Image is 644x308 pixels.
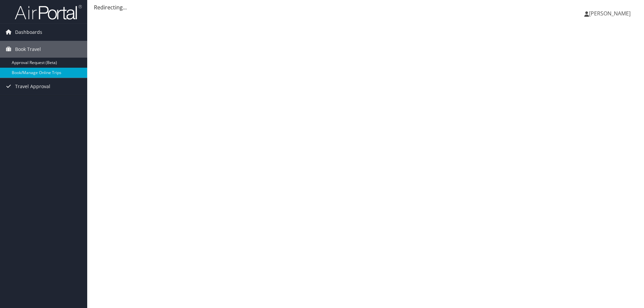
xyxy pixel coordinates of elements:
[15,24,42,41] span: Dashboards
[15,41,41,58] span: Book Travel
[589,10,631,17] span: [PERSON_NAME]
[584,3,637,23] a: [PERSON_NAME]
[15,78,50,95] span: Travel Approval
[94,3,637,11] div: Redirecting...
[15,4,82,20] img: airportal-logo.png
